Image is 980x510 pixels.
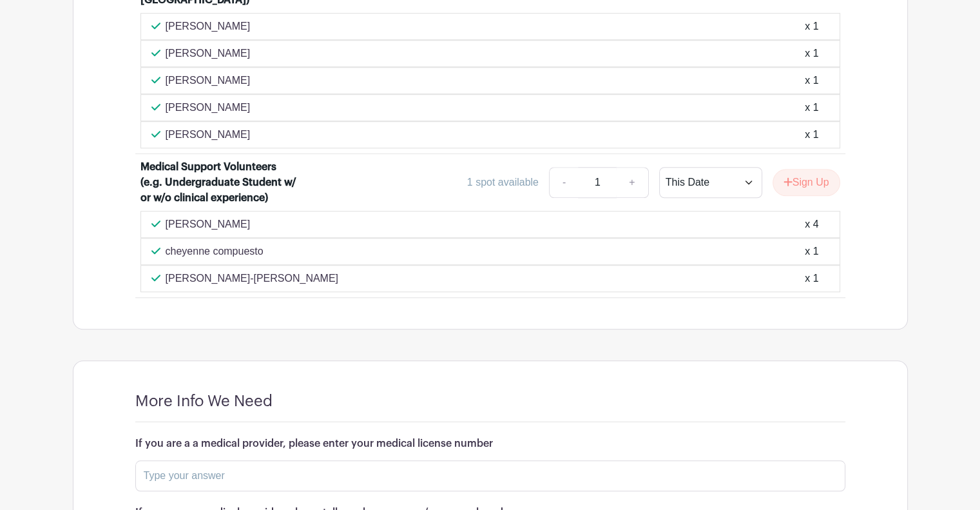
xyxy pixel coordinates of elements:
p: [PERSON_NAME] [166,73,251,88]
p: cheyenne compuesto [166,244,264,259]
a: + [616,167,648,198]
p: [PERSON_NAME] [166,100,251,115]
div: x 1 [805,244,818,259]
p: [PERSON_NAME] [166,19,251,34]
button: Sign Up [773,169,840,196]
div: x 1 [805,19,818,34]
div: Medical Support Volunteers (e.g. Undergraduate Student w/ or w/o clinical experience) [140,159,300,206]
div: x 1 [805,46,818,61]
div: x 1 [805,100,818,115]
div: x 1 [805,73,818,88]
div: 1 spot available [467,175,539,190]
input: Type your answer [135,460,845,491]
p: [PERSON_NAME] [166,217,251,232]
div: x 4 [805,217,818,232]
p: [PERSON_NAME]-[PERSON_NAME] [166,271,339,286]
p: [PERSON_NAME] [166,127,251,142]
div: x 1 [805,271,818,286]
a: - [549,167,579,198]
div: x 1 [805,127,818,142]
p: [PERSON_NAME] [166,46,251,61]
h4: More Info We Need [135,392,273,411]
h6: If you are a a medical provider, please enter your medical license number [135,438,845,450]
